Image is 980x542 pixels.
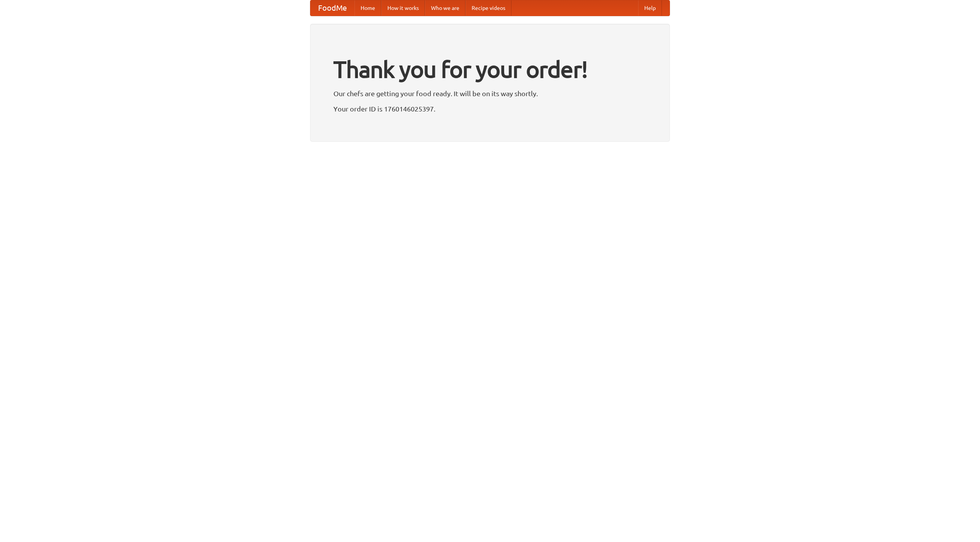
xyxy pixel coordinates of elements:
a: How it works [381,0,425,16]
a: Home [354,0,381,16]
p: Your order ID is 1760146025397. [333,103,647,115]
a: FoodMe [310,0,354,16]
h1: Thank you for your order! [333,51,647,88]
a: Recipe videos [465,0,511,16]
p: Our chefs are getting your food ready. It will be on its way shortly. [333,88,647,99]
a: Who we are [425,0,465,16]
a: Help [638,0,662,16]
